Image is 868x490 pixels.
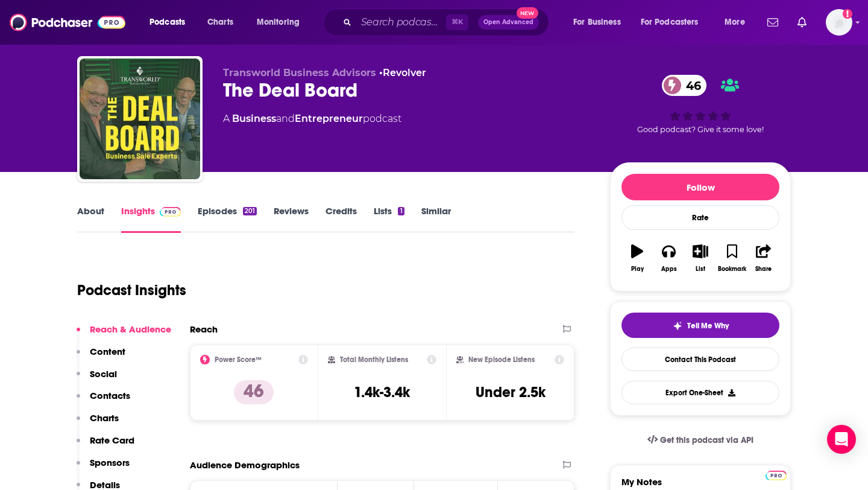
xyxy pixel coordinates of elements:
h2: Power Score™ [215,355,262,364]
span: and [276,113,295,124]
span: Monitoring [257,14,300,31]
div: Rate [621,205,779,230]
a: Entrepreneur [295,113,363,124]
button: Share [748,237,779,280]
button: Export One-Sheet [621,381,779,404]
span: Podcasts [149,14,185,31]
img: Podchaser - Follow, Share and Rate Podcasts [10,11,125,34]
span: Charts [207,14,233,31]
h3: 1.4k-3.4k [354,383,410,401]
p: Social [90,368,117,380]
h3: Under 2.5k [476,383,546,401]
button: Apps [653,237,684,280]
span: Good podcast? Give it some love! [637,125,764,134]
a: Lists1 [374,205,404,233]
button: tell me why sparkleTell Me Why [621,313,779,338]
a: Charts [200,13,241,32]
span: Tell Me Why [687,321,729,331]
p: 46 [234,380,274,404]
p: Rate Card [90,434,134,446]
span: For Business [573,14,621,31]
div: 1 [398,207,404,215]
span: For Podcasters [641,14,699,31]
span: ⌘ K [446,14,468,30]
button: Play [621,237,653,280]
button: Reach & Audience [77,323,171,346]
button: List [685,237,716,280]
div: Play [631,266,644,273]
button: Open AdvancedNew [478,15,539,30]
button: Rate Card [77,434,134,457]
img: Podchaser Pro [766,471,787,480]
a: 46 [662,75,707,96]
div: 46Good podcast? Give it some love! [610,67,791,142]
a: Credits [325,205,357,233]
span: Open Advanced [483,19,533,25]
img: The Deal Board [80,59,200,179]
button: Content [77,346,125,368]
span: More [725,14,745,31]
h1: Podcast Insights [77,281,186,299]
button: open menu [633,13,716,32]
a: Reviews [274,205,309,233]
button: open menu [248,13,315,32]
p: Charts [90,412,119,424]
button: Sponsors [77,457,130,479]
button: open menu [141,13,201,32]
h2: Audience Demographics [190,459,300,471]
button: Social [77,368,117,390]
div: List [696,266,705,273]
span: Get this podcast via API [660,435,753,445]
img: User Profile [826,9,852,36]
a: Similar [421,205,451,233]
span: 46 [674,75,707,96]
a: Revolver [383,67,426,78]
div: Share [755,266,772,273]
button: open menu [716,13,760,32]
h2: Total Monthly Listens [340,355,408,364]
div: Bookmark [718,266,746,273]
div: 201 [243,207,257,215]
h2: Reach [190,323,218,335]
a: InsightsPodchaser Pro [121,205,181,233]
h2: New Episode Listens [468,355,535,364]
a: Contact This Podcast [621,348,779,371]
button: Show profile menu [826,9,852,36]
a: Episodes201 [198,205,257,233]
a: Pro website [766,469,787,480]
span: Logged in as notablypr2 [826,9,852,36]
svg: Add a profile image [843,9,852,19]
a: Business [232,113,276,124]
img: Podchaser Pro [160,207,181,217]
p: Contacts [90,390,130,401]
p: Content [90,346,125,357]
button: Charts [77,412,119,434]
span: Transworld Business Advisors [223,67,376,78]
div: A podcast [223,112,401,126]
button: Bookmark [716,237,747,280]
button: open menu [565,13,636,32]
span: • [379,67,426,78]
div: Search podcasts, credits, & more... [335,8,561,36]
p: Reach & Audience [90,323,171,335]
span: New [517,7,538,19]
a: About [77,205,104,233]
p: Sponsors [90,457,130,468]
div: Apps [661,266,677,273]
a: Show notifications dropdown [793,12,811,33]
a: Show notifications dropdown [763,12,783,33]
input: Search podcasts, credits, & more... [356,13,446,32]
img: tell me why sparkle [673,321,682,331]
div: Open Intercom Messenger [827,425,856,454]
button: Follow [621,174,779,200]
button: Contacts [77,390,130,412]
a: Get this podcast via API [638,425,763,455]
